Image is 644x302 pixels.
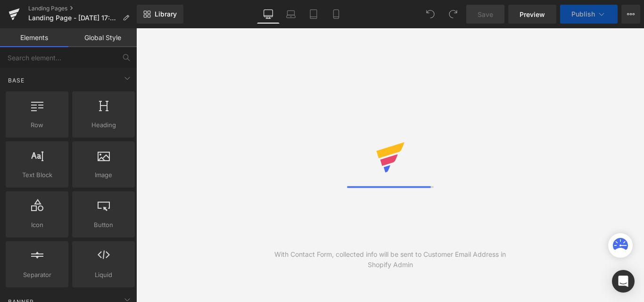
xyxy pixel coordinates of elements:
[75,220,132,230] span: Button
[68,28,137,47] a: Global Style
[612,270,635,293] div: Open Intercom Messenger
[28,14,119,22] span: Landing Page - [DATE] 17:26:52
[520,9,545,19] span: Preview
[421,5,440,24] button: Undo
[137,5,183,24] a: New Library
[28,5,137,12] a: Landing Pages
[444,5,462,24] button: Redo
[8,270,66,280] span: Separator
[7,76,25,85] span: Base
[508,5,556,24] a: Preview
[75,170,132,180] span: Image
[571,10,595,18] span: Publish
[280,5,302,24] a: Laptop
[621,5,640,24] button: More
[325,5,347,24] a: Mobile
[263,249,517,270] div: With Contact Form, collected info will be sent to Customer Email Address in Shopify Admin
[8,170,66,180] span: Text Block
[302,5,325,24] a: Tablet
[75,270,132,280] span: Liquid
[8,220,66,230] span: Icon
[257,5,280,24] a: Desktop
[478,9,493,19] span: Save
[8,120,66,130] span: Row
[155,10,177,18] span: Library
[75,120,132,130] span: Heading
[560,5,618,24] button: Publish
